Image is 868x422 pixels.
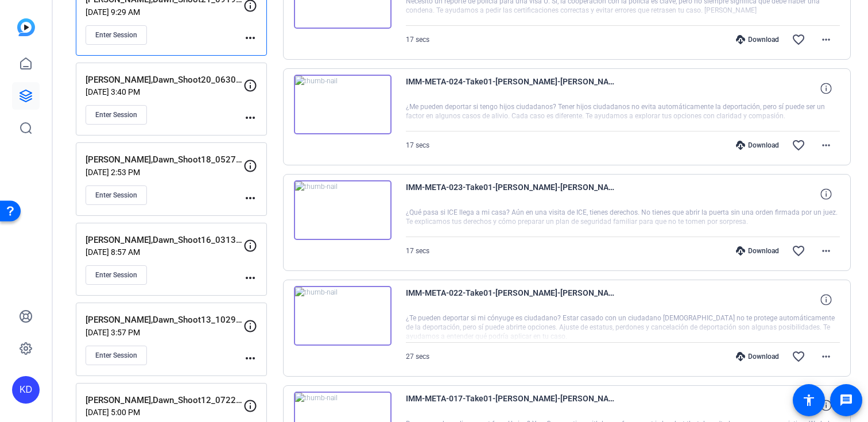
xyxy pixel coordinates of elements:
[406,353,429,361] span: 27 secs
[86,73,243,87] p: [PERSON_NAME],Dawn_Shoot20_0630325
[86,346,147,365] button: Enter Session
[86,234,243,247] p: [PERSON_NAME],Dawn_Shoot16_03132025
[95,351,137,360] span: Enter Session
[730,352,785,361] div: Download
[819,244,833,258] mat-icon: more_horiz
[95,270,137,280] span: Enter Session
[819,138,833,152] mat-icon: more_horiz
[243,111,257,125] mat-icon: more_horiz
[86,153,243,167] p: [PERSON_NAME],Dawn_Shoot18_05272025
[12,376,40,404] div: KD
[86,105,147,125] button: Enter Session
[294,286,392,346] img: thumb-nail
[792,244,805,258] mat-icon: favorite_border
[243,191,257,205] mat-icon: more_horiz
[294,75,392,134] img: thumb-nail
[95,191,137,200] span: Enter Session
[95,110,137,119] span: Enter Session
[792,350,805,363] mat-icon: favorite_border
[294,180,392,240] img: thumb-nail
[86,7,243,17] p: [DATE] 9:29 AM
[839,393,853,407] mat-icon: message
[792,33,805,47] mat-icon: favorite_border
[406,36,429,44] span: 17 secs
[406,247,429,255] span: 17 secs
[17,18,35,36] img: blue-gradient.svg
[819,33,833,47] mat-icon: more_horiz
[406,180,618,208] span: IMM-META-023-Take01-[PERSON_NAME]-[PERSON_NAME]-Shoot21-09192025-2025-09-19-09-44-08-316-0
[243,271,257,285] mat-icon: more_horiz
[406,141,429,149] span: 17 secs
[792,138,805,152] mat-icon: favorite_border
[86,265,147,285] button: Enter Session
[802,393,816,407] mat-icon: accessibility
[243,351,257,365] mat-icon: more_horiz
[86,185,147,205] button: Enter Session
[406,286,618,313] span: IMM-META-022-Take01-[PERSON_NAME]-[PERSON_NAME]-Shoot21-09192025-2025-09-19-09-42-57-313-0
[95,30,137,40] span: Enter Session
[86,247,243,257] p: [DATE] 8:57 AM
[730,246,785,255] div: Download
[86,313,243,327] p: [PERSON_NAME],Dawn_Shoot13_10292024
[86,408,243,417] p: [DATE] 5:00 PM
[406,75,618,102] span: IMM-META-024-Take01-[PERSON_NAME]-[PERSON_NAME]-Shoot21-09192025-2025-09-19-09-44-45-874-0
[86,394,243,407] p: [PERSON_NAME],Dawn_Shoot12_07222024
[86,25,147,45] button: Enter Session
[730,141,785,150] div: Download
[406,392,618,419] span: IMM-META-017-Take01-[PERSON_NAME]-[PERSON_NAME]-Shoot21-09192025-2025-09-19-09-41-29-962-0
[819,350,833,363] mat-icon: more_horiz
[86,87,243,96] p: [DATE] 3:40 PM
[86,328,243,337] p: [DATE] 3:57 PM
[86,168,243,177] p: [DATE] 2:53 PM
[730,35,785,44] div: Download
[243,31,257,45] mat-icon: more_horiz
